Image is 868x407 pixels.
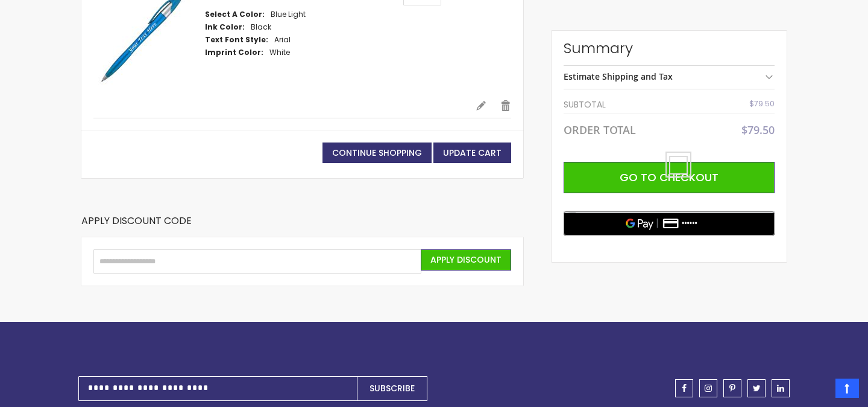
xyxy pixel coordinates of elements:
[443,147,502,159] span: Update Cart
[271,10,306,19] dd: Blue Light
[357,376,427,401] button: Subscribe
[205,10,265,19] dt: Select A Color
[753,384,761,393] span: twitter
[729,384,735,393] span: pinterest
[769,374,868,407] iframe: Google Customer Reviews
[269,48,290,57] dd: White
[675,379,693,397] a: facebook
[205,48,263,57] dt: Imprint Color
[682,384,687,393] span: facebook
[322,143,432,164] a: Continue Shopping
[205,35,268,45] dt: Text Font Style
[564,39,775,58] strong: Summary
[332,147,422,159] span: Continue Shopping
[433,143,511,164] button: Update Cart
[564,71,673,82] strong: Estimate Shipping and Tax
[251,22,271,32] dd: Black
[723,379,741,397] a: pinterest
[682,220,697,228] text: ••••••
[705,384,712,393] span: instagram
[430,254,502,266] span: Apply Discount
[699,379,717,397] a: instagram
[370,382,415,394] span: Subscribe
[205,22,245,32] dt: Ink Color
[747,379,766,397] a: twitter
[81,214,192,237] strong: Apply Discount Code
[274,35,291,45] dd: Arial
[564,211,775,236] button: Buy with GPay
